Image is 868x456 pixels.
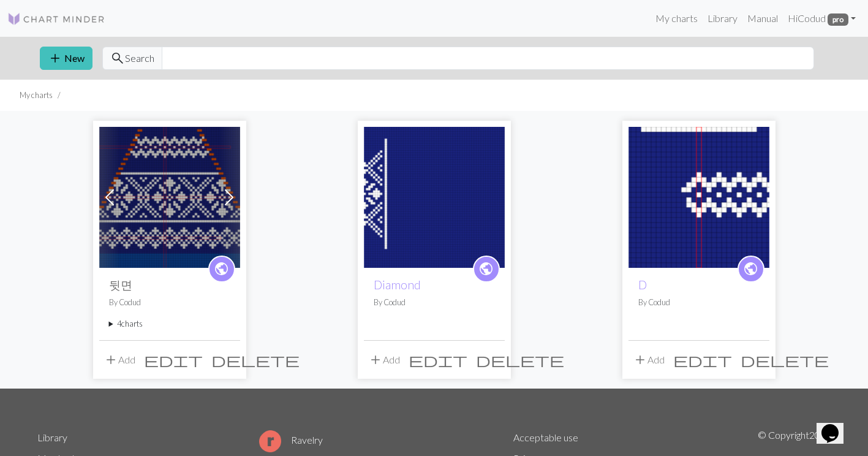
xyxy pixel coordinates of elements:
summary: 4charts [109,318,230,330]
span: edit [409,351,467,368]
span: Search [125,51,154,66]
img: D [628,127,769,268]
span: pro [828,13,848,26]
span: public [214,259,229,278]
i: public [214,257,229,281]
iframe: chat widget [817,407,856,444]
a: My charts [651,6,703,31]
p: By Codud [638,297,760,308]
button: Edit [669,348,736,371]
a: public [738,256,764,283]
button: Add [99,348,140,371]
a: public [473,256,500,283]
img: 뒷면 [99,127,240,268]
img: Diamond [364,127,505,268]
h2: 뒷면 [109,278,230,292]
button: Edit [140,348,207,371]
button: Edit [404,348,472,371]
img: Ravelry logo [259,430,281,452]
span: delete [741,351,829,368]
p: By Codud [109,297,230,308]
a: Diamond [364,190,505,202]
i: public [478,257,494,281]
a: Library [703,6,742,31]
a: 뒷면 [99,190,240,202]
span: add [48,50,62,67]
a: Ravelry [259,434,323,446]
img: Logo [7,12,105,26]
a: public [208,256,235,283]
button: Delete [207,348,304,371]
span: edit [673,351,732,368]
li: My charts [20,89,53,101]
button: New [40,47,92,70]
a: HiCodud pro [783,6,861,31]
span: add [368,351,383,368]
span: delete [476,351,564,368]
span: add [104,351,118,368]
button: Delete [736,348,833,371]
a: D [638,278,647,292]
a: D [628,190,769,202]
button: Add [628,348,669,371]
a: Acceptable use [513,431,578,443]
span: public [478,259,494,278]
span: delete [211,351,300,368]
span: search [110,50,125,67]
i: Edit [144,352,203,367]
i: Edit [673,352,732,367]
i: Edit [409,352,467,367]
i: public [743,257,758,281]
button: Add [364,348,404,371]
button: Delete [472,348,568,371]
p: By Codud [374,297,495,308]
a: Manual [742,6,783,31]
span: public [743,259,758,278]
a: Diamond [374,278,421,292]
span: edit [144,351,203,368]
span: add [633,351,647,368]
a: Library [37,431,67,443]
